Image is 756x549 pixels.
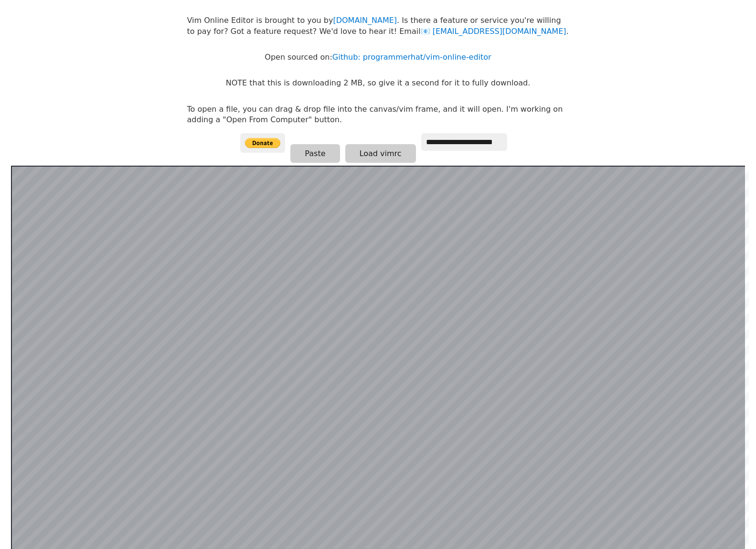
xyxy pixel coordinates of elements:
[345,144,416,163] button: Load vimrc
[187,15,569,37] p: Vim Online Editor is brought to you by . Is there a feature or service you're willing to pay for?...
[333,16,397,25] a: [DOMAIN_NAME]
[332,53,491,62] a: Github: programmerhat/vim-online-editor
[226,78,530,88] p: NOTE that this is downloading 2 MB, so give it a second for it to fully download.
[290,144,340,163] button: Paste
[265,52,491,63] p: Open sourced on:
[187,104,569,126] p: To open a file, you can drag & drop file into the canvas/vim frame, and it will open. I'm working...
[421,27,566,36] a: [EMAIL_ADDRESS][DOMAIN_NAME]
